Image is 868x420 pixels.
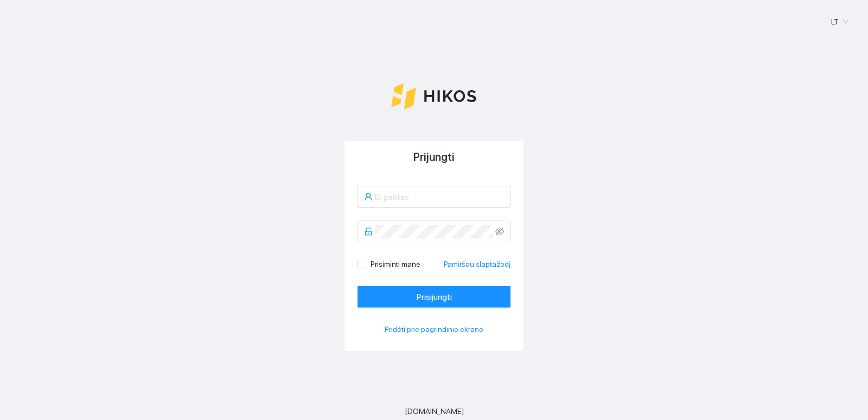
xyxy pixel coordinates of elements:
span: eye-invisible [495,227,504,236]
span: user [364,192,373,201]
input: El. paštas [375,190,504,204]
span: LT [831,14,848,30]
a: Pamiršau slaptažodį [444,258,510,270]
span: Prisijungti [417,290,452,304]
span: [DOMAIN_NAME] [405,405,464,417]
span: Prisiminti mane [366,258,425,270]
button: Prisijungti [358,286,510,308]
button: Pridėti prie pagrindinio ekrano [358,321,510,338]
span: Pridėti prie pagrindinio ekrano [385,323,483,335]
span: Prijungti [413,151,455,164]
span: unlock [364,227,373,236]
